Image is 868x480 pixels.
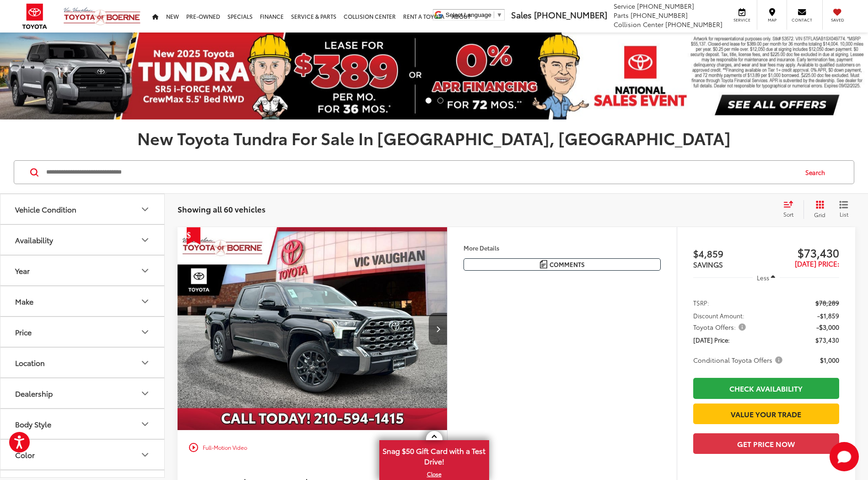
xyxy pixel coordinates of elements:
[815,335,839,344] span: $73,430
[0,194,165,224] button: Vehicle ConditionVehicle Condition
[816,322,839,332] span: -$3,000
[187,227,200,245] span: Get Price Drop Alert
[140,388,151,399] div: Dealership
[693,246,766,260] span: $4,859
[757,273,769,282] span: Less
[665,20,722,29] span: [PHONE_NUMBER]
[693,378,839,398] a: Check Availability
[45,161,797,183] input: Search by Make, Model, or Keyword
[15,205,76,213] div: Vehicle Condition
[550,260,585,269] span: Comments
[15,327,32,336] div: Price
[693,311,744,320] span: Discount Amount:
[792,17,812,23] span: Contact
[140,419,151,430] div: Body Style
[783,210,793,218] span: Sort
[832,200,855,218] button: List View
[762,17,782,23] span: Map
[0,256,165,285] button: YearYear
[803,200,832,218] button: Grid View
[0,440,165,469] button: ColorColor
[511,9,532,21] span: Sales
[15,358,45,367] div: Location
[814,211,825,218] span: Grid
[693,259,723,269] span: SAVINGS
[827,17,847,23] span: Saved
[140,357,151,368] div: Location
[830,442,859,471] button: Toggle Chat Window
[817,311,839,320] span: -$1,859
[140,235,151,245] div: Availability
[140,449,151,460] div: Color
[693,322,749,332] button: Toyota Offers:
[732,17,752,23] span: Service
[839,210,848,218] span: List
[140,204,151,215] div: Vehicle Condition
[0,317,165,347] button: PricePrice
[614,1,635,11] span: Service
[0,348,165,377] button: LocationLocation
[140,265,151,276] div: Year
[15,450,35,459] div: Color
[631,11,688,20] span: [PHONE_NUMBER]
[446,11,491,18] span: Select Language
[0,378,165,408] button: DealershipDealership
[429,313,447,345] button: Next image
[15,266,30,275] div: Year
[0,225,165,255] button: AvailabilityAvailability
[178,203,265,214] span: Showing all 60 vehicles
[830,442,859,471] svg: Start Chat
[779,200,803,218] button: Select sort value
[540,260,547,268] img: Comments
[140,296,151,307] div: Make
[0,409,165,439] button: Body StyleBody Style
[534,9,607,21] span: [PHONE_NUMBER]
[693,298,709,307] span: TSRP:
[820,355,839,365] span: $1,000
[464,258,661,271] button: Comments
[0,286,165,316] button: MakeMake
[15,389,53,398] div: Dealership
[637,1,694,11] span: [PHONE_NUMBER]
[797,161,838,184] button: Search
[177,227,448,430] div: 2025 Toyota Tundra i-FORCE MAX Platinum i-FORCE MAX 0
[380,441,488,469] span: Snag $50 Gift Card with a Test Drive!
[15,420,51,428] div: Body Style
[693,355,784,365] span: Conditional Toyota Offers
[693,404,839,424] a: Value Your Trade
[15,235,53,244] div: Availability
[496,11,502,18] span: ▼
[614,20,663,29] span: Collision Center
[15,297,33,305] div: Make
[63,7,141,26] img: Vic Vaughan Toyota of Boerne
[614,11,629,20] span: Parts
[815,298,839,307] span: $78,289
[693,335,730,344] span: [DATE] Price:
[140,327,151,338] div: Price
[795,258,839,268] span: [DATE] Price:
[753,269,780,286] button: Less
[693,322,748,332] span: Toyota Offers:
[766,245,839,259] span: $73,430
[177,227,448,431] img: 2025 Toyota Tundra Platinum 4WD CrewMax 5.5ft
[464,245,661,251] h4: More Details
[693,433,839,454] button: Get Price Now
[693,355,786,365] button: Conditional Toyota Offers
[177,227,448,430] a: 2025 Toyota Tundra Platinum 4WD CrewMax 5.5ft2025 Toyota Tundra Platinum 4WD CrewMax 5.5ft2025 To...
